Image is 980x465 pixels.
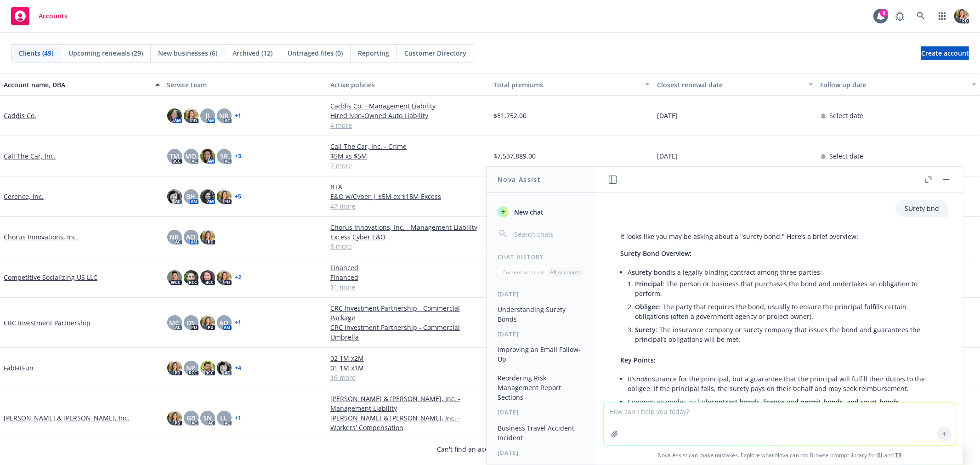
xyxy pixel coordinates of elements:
[4,192,44,201] a: Cerence, Inc.
[167,361,182,375] img: photo
[490,74,654,96] button: Total premiums
[217,189,232,204] img: photo
[330,182,487,192] a: BTA
[4,232,78,242] a: Chorus Innovations, Inc.
[167,80,323,90] div: Service team
[220,318,229,328] span: AO
[620,356,656,364] span: Key Points:
[512,227,585,240] input: Search chats
[494,151,536,161] span: $7,537,889.00
[187,318,195,328] span: DS
[877,451,883,459] a: BI
[494,111,527,120] span: $51,752.00
[4,318,91,328] a: CRC Investment Partnership
[330,303,487,323] a: CRC Investment Partnership - Commercial Package
[635,325,656,334] span: Surety
[632,268,670,277] span: surety bond
[288,48,343,58] span: Untriaged files (0)
[954,9,969,23] img: photo
[39,12,68,20] span: Accounts
[187,363,196,373] span: NP
[330,263,487,272] a: Financed
[330,222,487,232] a: Chorus Innovations, Inc. - Management Liability
[186,151,197,161] span: MQ
[68,48,143,58] span: Upcoming renewals (29)
[494,370,589,405] button: Reordering Risk Management Report Sections
[206,111,210,120] span: JJ
[170,151,179,161] span: TM
[4,151,56,161] a: Call The Car, Inc.
[200,149,215,164] img: photo
[170,318,180,328] span: MC
[830,151,864,161] span: Select date
[635,277,939,300] li: : The person or business that purchases the bond and undertakes an obligation to perform.
[330,373,487,382] a: 16 more
[636,374,646,383] em: not
[404,48,466,58] span: Customer Directory
[184,108,198,123] img: photo
[494,80,640,90] div: Total premiums
[235,365,242,371] a: + 4
[167,270,182,285] img: photo
[203,413,212,423] span: SN
[933,7,952,25] a: Switch app
[330,161,487,170] a: 7 more
[487,290,596,298] div: [DATE]
[235,194,242,199] a: + 5
[895,451,902,459] a: TR
[921,45,969,62] span: Create account
[184,270,198,285] img: photo
[330,282,487,292] a: 11 more
[170,232,179,242] span: NR
[200,189,215,204] img: photo
[657,111,678,120] span: [DATE]
[187,192,196,201] span: BH
[494,342,589,367] button: Improving an Email Follow-Up
[217,270,232,285] img: photo
[330,111,487,120] a: Hired Non-Owned Auto Liability
[487,330,596,338] div: [DATE]
[635,300,939,323] li: : The party that requires the bond, usually to ensure the principal fulfills certain obligations ...
[628,395,939,408] li: Common examples include .
[912,7,930,25] a: Search
[200,315,215,330] img: photo
[830,111,864,120] span: Select date
[635,279,663,288] span: Principal
[200,270,215,285] img: photo
[330,242,487,251] a: 5 more
[550,268,581,276] p: All accounts
[502,268,544,276] p: Current account
[498,175,541,184] h1: Nova Assist
[330,201,487,211] a: 47 more
[891,7,909,25] a: Report a Bug
[821,80,967,90] div: Follow up date
[330,323,487,342] a: CRC Investment Partnership - Commercial Umbrella
[330,363,487,373] a: 01 1M x1M
[4,413,130,423] a: [PERSON_NAME] & [PERSON_NAME], Inc.
[330,432,487,442] a: 5 more
[635,323,939,346] li: : The insurance company or surety company that issues the bond and guarantees the principal’s obl...
[164,74,327,96] button: Service team
[4,80,150,90] div: Account name, DBA
[330,272,487,282] a: Financed
[330,413,487,432] a: [PERSON_NAME] & [PERSON_NAME], Inc. - Workers' Compensation
[494,420,589,445] button: Business Travel Accident Incident
[235,415,242,421] a: + 1
[905,204,939,213] p: SUrety bnd
[330,151,487,161] a: $5M xs $5M
[620,249,691,258] span: Surety Bond Overview:
[358,48,389,58] span: Reporting
[487,408,596,416] div: [DATE]
[235,113,242,119] a: + 1
[512,207,544,217] span: New chat
[167,411,182,425] img: photo
[187,413,195,423] span: GB
[330,142,487,151] a: Call The Car, Inc. - Crime
[4,111,36,120] a: Caddis Co.
[232,48,272,58] span: Archived (12)
[657,151,678,161] span: [DATE]
[158,48,217,58] span: New businesses (6)
[327,74,490,96] button: Active policies
[19,48,53,58] span: Clients (49)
